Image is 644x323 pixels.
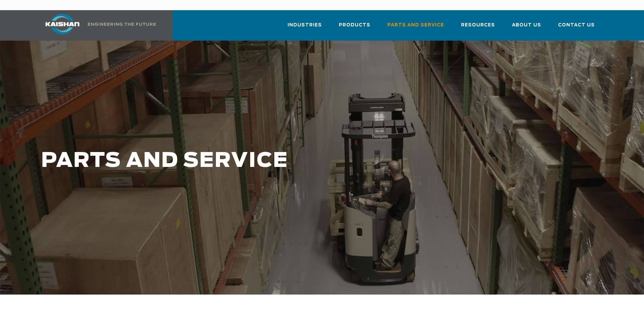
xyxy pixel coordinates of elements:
[88,23,156,26] img: Engineering the future
[558,16,595,39] a: Contact Us
[461,21,495,29] span: Resources
[512,16,541,39] a: About Us
[387,21,444,29] span: Parts and Service
[512,21,541,29] span: About Us
[41,150,508,172] h1: PARTS AND SERVICE
[37,14,88,34] img: kaishan logo
[288,21,322,29] span: Industries
[387,16,444,39] a: Parts and Service
[37,10,157,41] a: Kaishan USA
[339,16,370,39] a: Products
[461,16,495,39] a: Resources
[558,21,595,29] span: Contact Us
[288,16,322,39] a: Industries
[339,21,370,29] span: Products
